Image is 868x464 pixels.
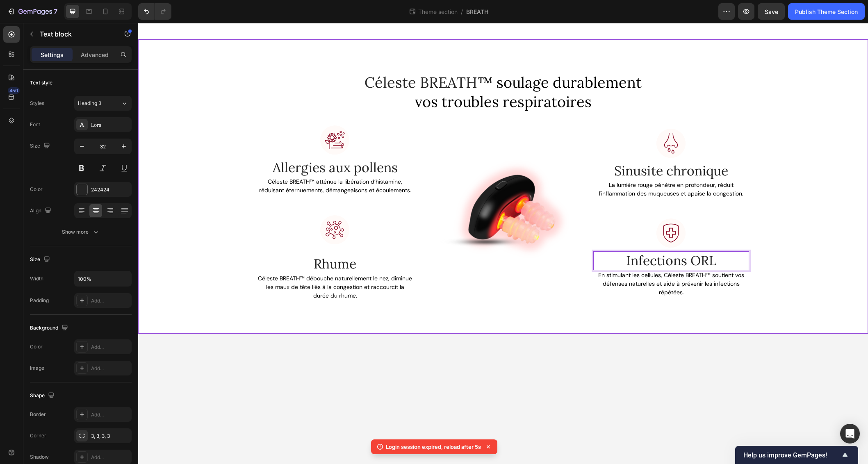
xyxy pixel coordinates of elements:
[75,271,131,286] input: Auto
[91,343,130,351] div: Add...
[121,155,273,171] span: Céleste BREATH™ atténue la libération d’histamine, réduisant éternuements, démangeaisons et écoul...
[30,364,44,372] div: Image
[226,50,339,69] span: Céleste BREATH
[30,432,46,439] div: Corner
[3,3,61,20] button: 7
[81,50,109,59] p: Advanced
[30,390,56,401] div: Shape
[517,196,549,228] img: gempages_583461901552321368-ad8a29cb-711b-4197-b19e-f7e6deeff10f.svg
[91,365,130,372] div: Add...
[743,450,850,460] button: Show survey - Help us improve GemPages!
[456,139,610,157] p: Sinusite chronique
[30,411,46,418] div: Border
[54,7,57,16] p: 7
[8,87,20,94] div: 450
[455,228,611,247] div: Rich Text Editor. Editing area: main
[120,252,274,276] span: Céleste BREATH™ débouche naturellement le nez, diminue les maux de tête liés à la congestion et r...
[180,192,213,225] img: gempages_583461901552321368-4b813b16-2869-4790-aa14-cd2f9bf08cef.svg
[743,451,840,459] span: Help us improve GemPages!
[30,121,40,128] div: Font
[30,297,49,304] div: Padding
[30,186,43,193] div: Color
[30,453,49,461] div: Shadow
[461,158,605,174] span: La lumière rouge pénètre en profondeur, réduit l'inflammation des muqueuses et apaise la congestion.
[795,7,858,16] div: Publish Theme Section
[840,424,860,444] div: Open Intercom Messenger
[30,275,43,282] div: Width
[30,254,52,265] div: Size
[40,29,109,39] p: Text block
[91,432,130,440] div: 3, 3, 3, 3
[30,205,53,216] div: Align
[91,297,130,305] div: Add...
[30,343,43,350] div: Color
[30,225,132,239] button: Show more
[466,7,488,16] span: BREATH
[41,50,64,59] p: Settings
[91,411,130,419] div: Add...
[461,7,463,16] span: /
[30,79,52,86] div: Text style
[287,112,443,268] img: gempages_583461901552321368-c9c8d5de-502b-42cf-8379-9a59a7114e3c.png
[456,229,610,246] p: Infections ORL
[138,3,171,20] div: Undo/Redo
[517,106,549,139] img: gempages_583461901552321368-6d7f14fb-e6f5-4ffc-a18a-afbf2c93c7bd.svg
[138,23,868,464] iframe: Design area
[417,7,459,16] span: Theme section
[180,102,213,135] img: gempages_583461901552321368-b5f7f093-23e1-4b7f-870a-aa40c2ff3df7.svg
[758,3,785,20] button: Save
[91,121,130,129] div: Lora
[74,96,132,111] button: Heading 3
[78,100,101,107] span: Heading 3
[277,50,504,88] span: ™ soulage durablement vos troubles respiratoires
[386,443,481,451] p: Login session expired, reload after 5s
[765,8,778,15] span: Save
[30,100,44,107] div: Styles
[30,323,70,334] div: Background
[120,136,274,153] p: Allergies aux pollens
[788,3,865,20] button: Publish Theme Section
[91,186,130,193] div: 242424
[460,248,606,273] span: En stimulant les cellules, Céleste BREATH™ soutient vos défenses naturelles et aide à prévenir le...
[91,454,130,461] div: Add...
[120,232,274,250] p: Rhume
[30,141,52,152] div: Size
[62,228,100,236] div: Show more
